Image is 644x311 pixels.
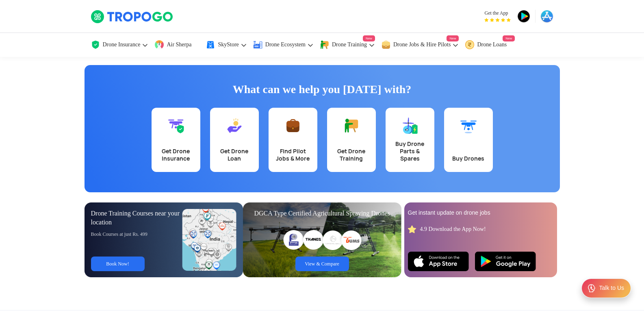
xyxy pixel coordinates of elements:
div: 4.9 Download the App Now! [420,225,486,233]
img: Get Drone Insurance [168,117,184,134]
div: Get Drone Training [332,148,371,162]
span: New [503,35,515,41]
span: Drone Insurance [103,41,141,48]
a: Drone TrainingNew [320,33,375,57]
div: Drone Training Courses near your location [91,209,183,227]
img: Find Pilot Jobs & More [285,117,301,134]
a: Find Pilot Jobs & More [269,108,317,172]
span: New [447,35,459,41]
div: Book Courses at just Rs. 499 [91,231,183,237]
span: Drone Jobs & Hire Pilots [393,41,451,48]
img: TropoGo Logo [91,10,174,24]
div: Buy Drones [449,155,488,162]
img: ic_Support.svg [587,283,596,293]
a: SkyStore [206,33,247,57]
img: Playstore [475,252,536,271]
span: SkyStore [218,41,239,48]
div: DGCA Type Certified Agricultural Spraying Drones [249,209,395,218]
a: Get Drone Training [327,108,376,172]
div: Talk to Us [599,284,624,292]
a: Get Drone Loan [210,108,259,172]
img: star_rating [408,225,416,233]
span: Drone Loans [477,41,507,48]
a: Get Drone Insurance [152,108,200,172]
img: App Raking [484,18,511,22]
div: Find Pilot Jobs & More [273,148,312,162]
img: Buy Drone Parts & Spares [402,117,418,134]
div: Get instant update on drone jobs [408,209,553,217]
div: Buy Drone Parts & Spares [390,140,429,162]
span: New [363,35,375,41]
a: Drone LoansNew [465,33,515,57]
img: appstore [540,10,553,23]
span: Get the App [484,10,511,16]
h1: What can we help you [DATE] with? [91,81,554,98]
a: Drone Jobs & Hire PilotsNew [381,33,459,57]
a: Drone Insurance [91,33,149,57]
img: playstore [517,10,530,23]
span: Drone Training [332,41,367,48]
img: Get Drone Training [343,117,360,134]
a: Buy Drones [444,108,493,172]
span: Drone Ecosystem [265,41,306,48]
img: Buy Drones [460,117,477,134]
img: Ios [408,252,469,271]
a: Book Now! [91,257,145,271]
span: Air Sherpa [167,41,191,48]
a: Air Sherpa [154,33,199,57]
div: Get Drone Loan [215,148,254,162]
a: Buy Drone Parts & Spares [386,108,434,172]
a: Drone Ecosystem [253,33,314,57]
img: Get Drone Loan [226,117,243,134]
a: View & Compare [295,257,349,271]
div: Get Drone Insurance [156,148,195,162]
